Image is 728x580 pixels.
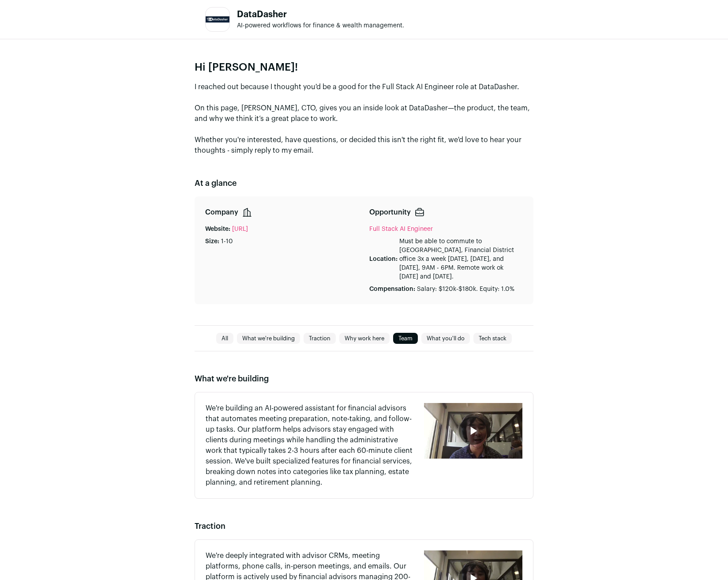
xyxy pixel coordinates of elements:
a: Traction [304,333,336,344]
h2: Traction [195,520,533,532]
p: We're building an AI-powered assistant for financial advisors that automates meeting preparation,... [206,403,413,488]
p: Website: [205,225,230,234]
span: AI-powered workflows for finance & wealth management. [237,23,404,29]
p: 1-10 [221,237,233,246]
p: Must be able to commute to [GEOGRAPHIC_DATA], Financial District office 3x a week [DATE], [DATE],... [399,237,523,281]
a: All [216,333,233,344]
p: Compensation: [369,285,415,294]
p: Salary: $120k-$180k. Equity: 1.0% [417,285,514,294]
p: Size: [205,237,219,246]
a: What you'll do [421,333,470,344]
a: Team [393,333,418,344]
h1: DataDasher [237,10,404,19]
p: Company [205,207,238,218]
h2: What we're building [195,373,533,385]
a: Tech stack [473,333,512,344]
a: Why work here [339,333,390,344]
p: Hi [PERSON_NAME]! [195,60,533,75]
a: Full Stack AI Engineer [369,226,433,232]
p: I reached out because I thought you'd be a good for the Full Stack AI Engineer role at DataDasher... [195,82,533,156]
p: Location: [369,255,398,264]
img: 5ea263cf0c28d7e3455a8b28ff74034307efce2722f8c6cf0fe1af1be6d55519.jpg [206,16,229,23]
a: [URL] [232,225,248,234]
a: What we're building [237,333,300,344]
p: Opportunity [369,207,411,218]
h2: At a glance [195,177,533,189]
